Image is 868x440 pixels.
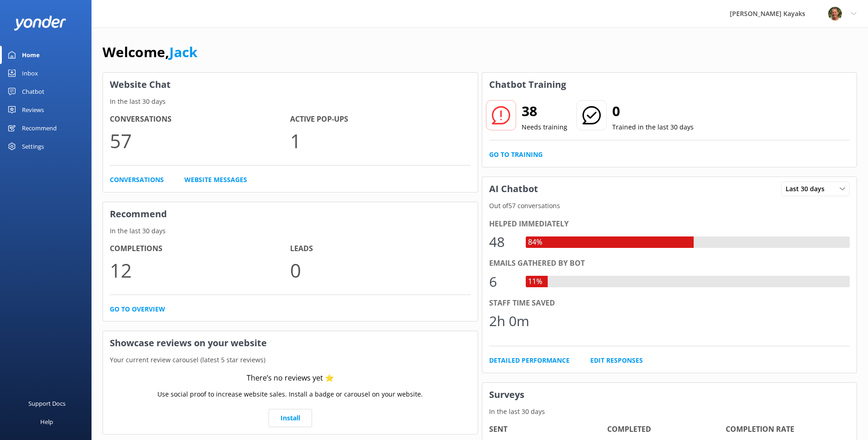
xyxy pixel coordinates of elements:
h3: Website Chat [103,73,478,97]
h3: Surveys [482,383,857,407]
p: 12 [110,255,290,285]
h4: Active Pop-ups [290,113,470,125]
div: 84% [526,236,545,248]
p: In the last 30 days [103,97,478,107]
a: Edit Responses [590,355,643,365]
div: Recommend [22,119,57,137]
h2: 0 [612,100,694,122]
div: Inbox [22,64,38,82]
div: Support Docs [28,394,65,413]
div: There’s no reviews yet ⭐ [247,372,334,384]
h4: Leads [290,243,470,255]
h4: Sent [489,424,608,435]
div: Chatbot [22,82,44,101]
a: Go to overview [110,304,165,314]
h1: Welcome, [102,41,198,63]
span: Last 30 days [786,184,830,194]
div: Emails gathered by bot [489,258,850,269]
p: Trained in the last 30 days [612,122,694,132]
p: In the last 30 days [482,407,857,417]
p: Use social proof to increase website sales. Install a badge or carousel on your website. [157,389,423,399]
a: Jack [169,43,198,61]
h3: Showcase reviews on your website [103,331,478,355]
p: Your current review carousel (latest 5 star reviews) [103,355,478,365]
h3: AI Chatbot [482,177,545,201]
div: Home [22,46,40,64]
div: 6 [489,271,517,293]
h4: Completed [607,424,726,435]
p: Out of 57 conversations [482,201,857,211]
p: 1 [290,125,470,156]
h2: 38 [522,100,567,122]
a: Conversations [110,175,164,185]
h4: Completion Rate [726,424,844,435]
h4: Conversations [110,113,290,125]
img: yonder-white-logo.png [14,16,66,31]
p: In the last 30 days [103,226,478,236]
div: Staff time saved [489,297,850,309]
h3: Recommend [103,202,478,226]
a: Website Messages [184,175,247,185]
div: 2h 0m [489,310,529,332]
div: Settings [22,137,44,156]
div: Help [40,413,53,431]
img: 49-1662257987.jpg [828,7,842,21]
p: 0 [290,255,470,285]
a: Detailed Performance [489,355,570,365]
div: 11% [526,276,545,288]
div: Reviews [22,101,44,119]
a: Go to Training [489,150,543,160]
p: 57 [110,125,290,156]
h4: Completions [110,243,290,255]
div: 48 [489,231,517,253]
p: Needs training [522,122,567,132]
div: Helped immediately [489,218,850,230]
a: Install [269,409,312,427]
h3: Chatbot Training [482,73,573,97]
